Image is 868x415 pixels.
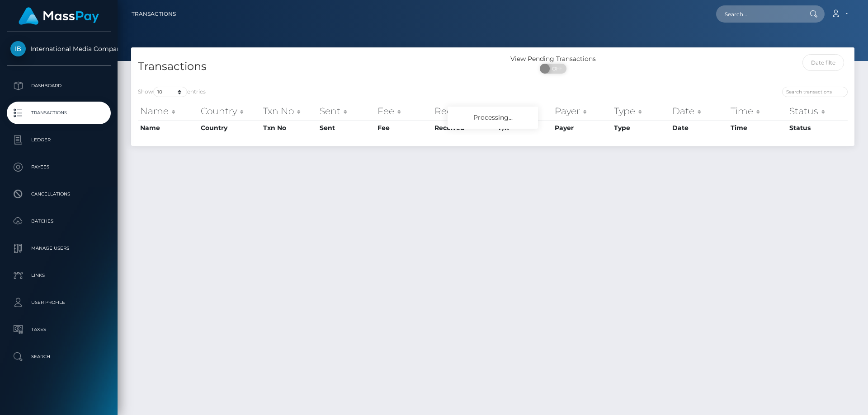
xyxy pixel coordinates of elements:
a: Payees [7,156,111,178]
th: Date [670,121,728,135]
p: Payees [10,160,107,174]
p: Manage Users [10,242,107,255]
a: Cancellations [7,183,111,205]
th: Type [612,102,670,120]
th: Time [728,121,787,135]
a: Ledger [7,129,111,151]
p: Search [10,350,107,364]
p: Dashboard [10,79,107,93]
th: Fee [375,121,432,135]
p: Batches [10,214,107,228]
input: Search... [716,5,801,23]
th: Txn No [261,102,317,120]
th: Country [198,102,261,120]
p: Taxes [10,323,107,336]
th: Fee [375,102,432,120]
th: Type [612,121,670,135]
p: User Profile [10,296,107,309]
th: Sent [317,102,375,120]
select: Showentries [153,87,187,97]
th: Status [787,102,848,120]
a: Links [7,264,111,287]
a: Search [7,345,111,368]
h4: Transactions [138,59,486,75]
th: Name [138,102,198,120]
div: View Pending Transactions [493,54,613,64]
label: Show entries [138,87,206,97]
p: Cancellations [10,187,107,201]
th: Country [198,121,261,135]
input: Date filter [802,54,844,71]
img: MassPay Logo [19,7,99,25]
th: Payer [552,121,612,135]
p: Transactions [10,106,107,120]
a: Batches [7,210,111,233]
th: F/X [496,102,552,120]
a: User Profile [7,291,111,314]
th: Received [432,121,496,135]
span: OFF [545,64,567,74]
th: Time [728,102,787,120]
th: Txn No [261,121,317,135]
th: Status [787,121,848,135]
th: Sent [317,121,375,135]
div: Processing... [448,107,538,129]
th: Date [670,102,728,120]
p: Links [10,269,107,282]
th: Payer [552,102,612,120]
img: International Media Company BV [10,41,26,56]
th: Received [432,102,496,120]
input: Search transactions [782,87,848,97]
p: Ledger [10,133,107,147]
a: Manage Users [7,237,111,260]
span: International Media Company BV [7,45,111,53]
a: Taxes [7,318,111,341]
a: Transactions [132,5,176,23]
a: Transactions [7,102,111,124]
a: Dashboard [7,75,111,97]
th: Name [138,121,198,135]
